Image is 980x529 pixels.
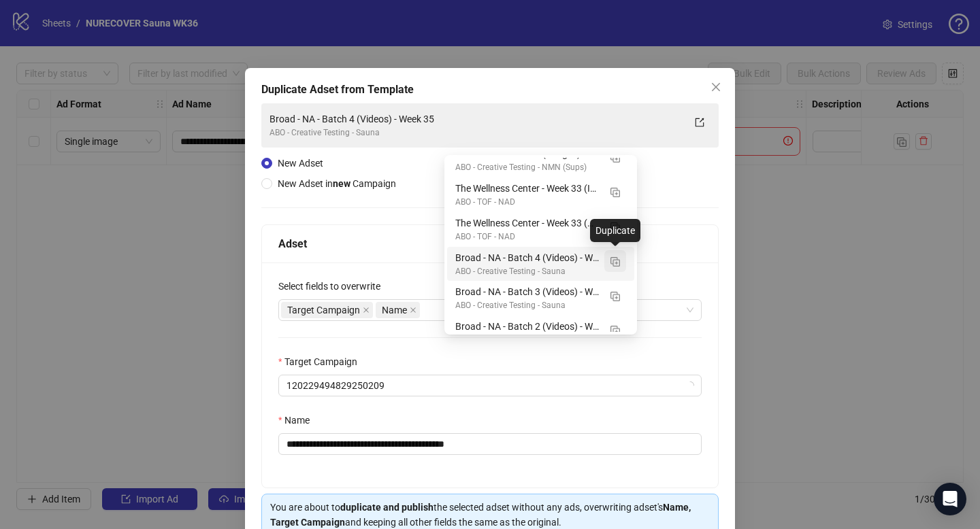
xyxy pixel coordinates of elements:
[278,158,323,169] span: New Adset
[455,265,599,278] div: ABO - Creative Testing - Sauna
[447,212,634,247] div: The Wellness Center - Week 33 (Videos) - PDP
[269,112,683,126] div: Broad - NA - Batch 4 (Videos) - Week 35
[269,126,683,139] div: ABO - Creative Testing - Sauna
[455,196,599,209] div: ABO - TOF - NAD
[376,302,420,318] span: Name
[278,178,396,189] span: New Adset in Campaign
[610,188,620,197] img: Duplicate
[447,177,634,212] div: The Wellness Center - Week 33 (Images) - PDP
[278,235,702,252] div: Adset
[604,216,626,237] button: Duplicate
[455,319,599,334] div: Broad - NA - Batch 2 (Videos) - Week 35
[261,82,719,98] div: Duplicate Adset from Template
[382,303,407,318] span: Name
[604,181,626,203] button: Duplicate
[455,181,599,196] div: The Wellness Center - Week 33 (Images) - PDP
[610,257,620,267] img: Duplicate
[710,82,721,92] span: close
[455,250,599,265] div: Broad - NA - Batch 4 (Videos) - Week 35
[455,299,599,312] div: ABO - Creative Testing - Sauna
[447,143,634,177] div: Broad - NA - Batch 1 (Images) - WK34
[287,375,693,396] span: 120229494829250209
[278,279,389,294] label: Select fields to overwrite
[287,303,360,318] span: Target Campaign
[278,354,366,369] label: Target Campaign
[410,307,416,313] span: close
[604,250,626,272] button: Duplicate
[447,315,634,350] div: Broad - NA - Batch 2 (Videos) - Week 35
[447,281,634,315] div: Broad - NA - Batch 3 (Videos) - Week 35
[590,219,640,242] div: Duplicate
[455,161,599,174] div: ABO - Creative Testing - NMN (Sups)
[270,502,691,528] strong: Name, Target Campaign
[934,483,966,515] div: Open Intercom Messenger
[333,178,350,189] strong: new
[604,284,626,306] button: Duplicate
[455,216,599,231] div: The Wellness Center - Week 33 (Videos) - PDP
[363,307,370,313] span: close
[610,153,620,163] img: Duplicate
[278,413,318,428] label: Name
[685,381,695,390] span: loading
[705,76,727,98] button: Close
[610,326,620,335] img: Duplicate
[455,231,599,243] div: ABO - TOF - NAD
[455,284,599,299] div: Broad - NA - Batch 3 (Videos) - Week 35
[340,502,434,513] strong: duplicate and publish
[447,247,634,281] div: Broad - NA - Batch 4 (Videos) - Week 35
[695,118,704,127] span: export
[610,292,620,301] img: Duplicate
[281,302,373,318] span: Target Campaign
[278,433,702,455] input: Name
[604,319,626,341] button: Duplicate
